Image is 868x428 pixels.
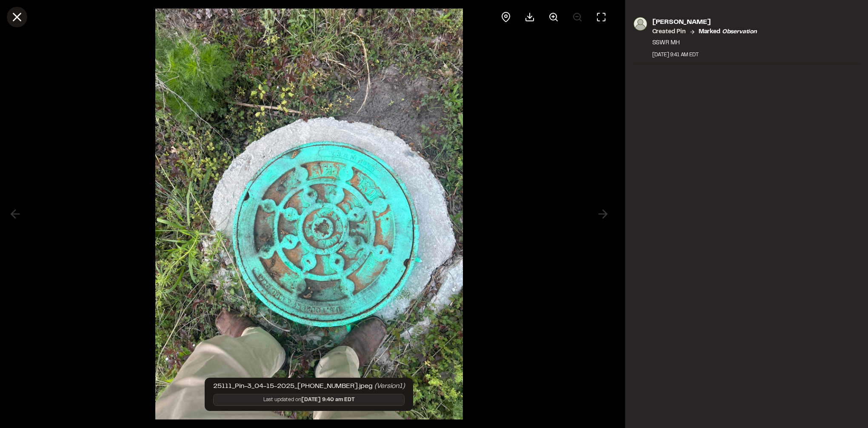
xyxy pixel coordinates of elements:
p: SSWR MH [652,38,757,48]
em: observation [722,29,757,35]
div: View pin on map [496,7,516,27]
p: Created Pin [652,27,686,37]
button: Close modal [7,7,27,27]
div: [DATE] 9:41 AM EDT [652,51,757,59]
button: Zoom in [543,7,564,27]
p: [PERSON_NAME] [652,17,757,27]
button: Toggle Fullscreen [591,7,611,27]
img: photo [634,17,647,31]
p: Marked [699,27,757,37]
